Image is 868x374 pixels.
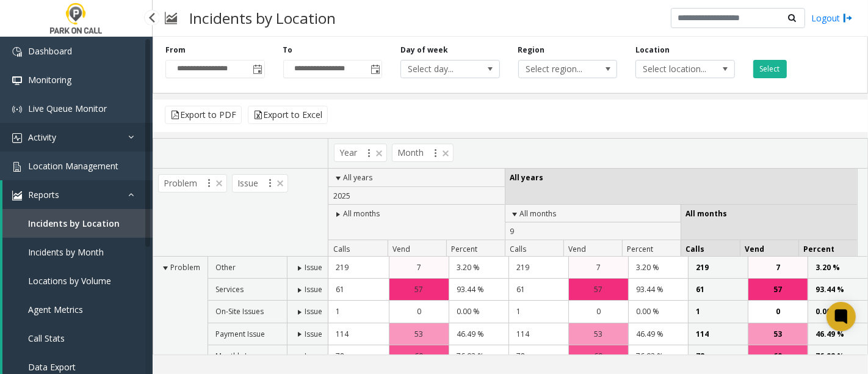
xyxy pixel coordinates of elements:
span: Reports [28,189,59,200]
a: Logout [811,12,853,24]
span: Vend [568,244,586,254]
span: Vend [392,244,410,254]
span: Issue [305,351,322,361]
span: Locations by Volume [28,275,111,287]
img: pageIcon [165,3,177,33]
span: 57 [414,284,423,295]
td: 93.44 % [449,279,508,301]
a: Incidents by Month [2,238,153,266]
label: Location [635,45,670,56]
td: 46.49 % [449,323,508,345]
td: 76.92 % [449,345,508,367]
td: 46.49 % [808,323,867,345]
span: Issue [305,306,322,317]
span: Toggle popup [368,61,382,78]
span: Calls [686,244,705,254]
img: 'icon' [12,191,22,200]
span: Problem [170,262,200,273]
td: 76.92 % [808,345,867,367]
img: 'icon' [12,47,22,57]
td: 1 [328,301,388,323]
span: On-Site Issues [215,306,264,317]
span: Month [392,144,454,162]
span: 60 [414,350,423,362]
span: Toggle popup [251,61,264,78]
td: 3.20 % [628,257,688,279]
td: 78 [688,345,748,367]
td: 0.00 % [808,301,867,323]
span: Issue [305,262,322,273]
label: Day of week [400,45,448,56]
span: All months [343,208,380,219]
span: Call Stats [28,332,65,344]
span: Issue [305,329,322,339]
td: 46.49 % [628,323,688,345]
span: Incidents by Month [28,246,104,258]
span: Monitoring [28,74,71,86]
td: 93.44 % [628,279,688,301]
td: 0.00 % [449,301,508,323]
span: 0 [776,306,780,317]
span: Select location... [636,61,714,78]
td: 76.92 % [628,345,688,367]
td: 3.20 % [449,257,508,279]
td: 61 [328,279,388,301]
label: To [283,45,293,56]
span: 0 [596,306,601,317]
td: 114 [508,323,568,345]
span: Incidents by Location [28,218,120,229]
span: All years [343,172,372,183]
a: Agent Metrics [2,295,153,324]
span: 53 [773,328,782,340]
span: Other [215,262,236,273]
span: 60 [594,350,602,362]
span: 7 [776,262,780,273]
td: 78 [328,345,388,367]
a: Locations by Volume [2,266,153,295]
span: Data Export [28,361,76,373]
span: Problem [158,174,227,193]
span: 7 [417,262,421,273]
img: logout [843,12,853,24]
span: Agent Metrics [28,304,83,315]
img: 'icon' [12,162,22,172]
span: 60 [773,350,782,362]
td: 0.00 % [628,301,688,323]
a: Reports [2,180,153,209]
span: 7 [596,262,601,273]
span: 2025 [333,191,350,201]
td: 1 [508,301,568,323]
span: Vend [745,244,764,254]
td: 61 [688,279,748,301]
span: All months [519,208,556,219]
span: Services [215,284,244,295]
button: Select [753,60,787,78]
span: 0 [417,306,421,317]
span: Activity [28,131,56,143]
img: 'icon' [12,105,22,114]
span: Live Queue Monitor [28,103,107,114]
td: 114 [328,323,388,345]
label: Region [518,45,545,56]
span: Dashboard [28,45,72,57]
img: 'icon' [12,133,22,143]
td: 61 [508,279,568,301]
span: Percent [627,244,653,254]
span: 57 [773,284,782,295]
td: 78 [508,345,568,367]
span: 53 [414,328,423,340]
span: Select region... [519,61,597,78]
span: Select day... [401,61,479,78]
span: Calls [333,244,350,254]
td: 93.44 % [808,279,867,301]
td: 3.20 % [808,257,867,279]
span: Issue [232,174,288,193]
button: Export to Excel [248,106,328,124]
h3: Incidents by Location [183,3,342,33]
span: Monthly Issue [215,351,262,361]
span: All months [686,208,728,219]
img: 'icon' [12,76,22,86]
span: 53 [594,328,602,340]
span: Payment Issue [215,329,265,339]
span: 9 [510,226,514,237]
